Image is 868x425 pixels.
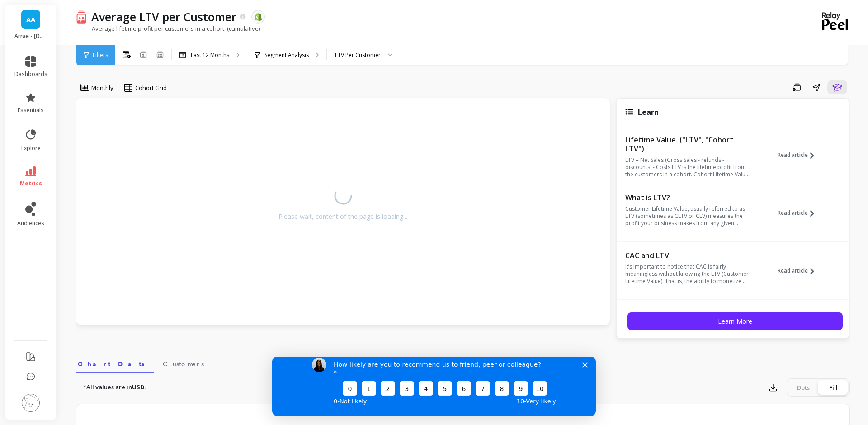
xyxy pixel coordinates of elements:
[627,312,843,330] button: Learn More
[625,135,750,153] p: Lifetime Value. ("LTV", "Cohort LTV")
[818,380,848,395] div: Fill
[625,193,750,202] p: What is LTV?
[76,24,260,33] p: Average lifetime profit per customers in a cohort. (cumulative)
[778,192,821,234] button: Read article
[254,13,262,21] img: api.shopify.svg
[638,107,659,117] span: Learn
[163,359,204,368] span: Customers
[625,156,750,178] p: LTV = Net Sales (Gross Sales - refunds - discounts) - Costs LTV is the lifetime profit from the c...
[93,52,108,59] span: Filters
[76,10,87,23] img: header icon
[17,220,44,227] span: audiences
[778,134,821,176] button: Read article
[625,263,750,285] p: It’s important to notice that CAC is fairly meaningless without knowing the LTV (Customer Lifetim...
[191,52,229,59] p: Last 12 Months
[264,52,309,59] p: Segment Analysis
[20,180,42,187] span: metrics
[625,251,750,260] p: CAC and LTV
[718,317,752,326] span: Learn More
[21,145,41,152] span: explore
[14,71,47,78] span: dashboards
[778,151,808,159] span: Read article
[18,107,44,114] span: essentials
[22,394,40,412] img: profile picture
[278,212,407,221] div: Please wait, content of the page is loading...
[76,352,850,373] nav: Tabs
[83,383,146,392] p: *All values are in
[625,205,750,227] p: Customer Lifetime Value, usually referred to as LTV (sometimes as CLTV or CLV) measures the profi...
[26,14,35,25] span: AA
[135,84,167,92] span: Cohort Grid
[335,51,381,59] div: LTV Per Customer
[272,357,596,416] iframe: Survey by Kateryna from Peel
[78,359,152,368] span: Chart Data
[778,267,808,274] span: Read article
[778,209,808,217] span: Read article
[778,250,821,292] button: Read article
[91,84,113,92] span: Monthly
[788,380,818,395] div: Dots
[14,33,47,40] p: Arrae - arrae-wellness.myshopify.com
[132,383,146,391] strong: USD.
[91,9,236,24] p: Average LTV per Customer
